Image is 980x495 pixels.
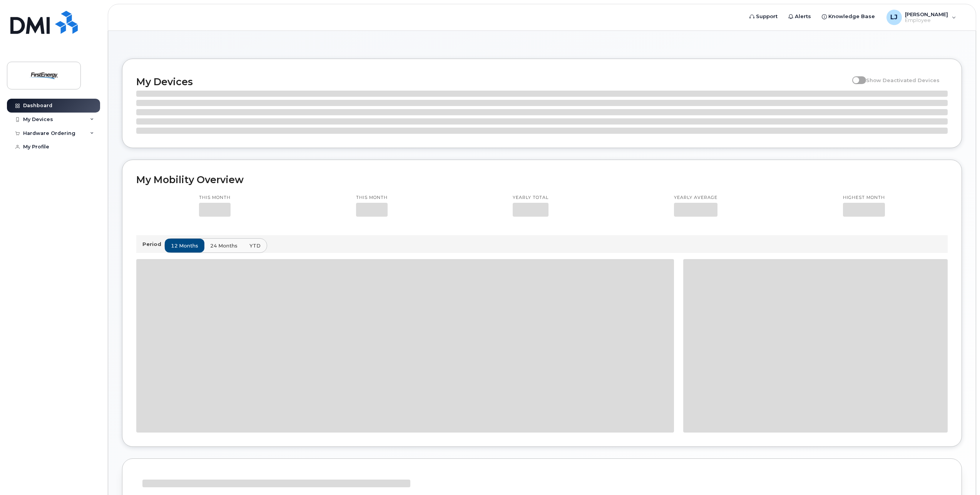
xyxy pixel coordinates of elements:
h2: My Mobility Overview [136,174,948,185]
p: This month [199,195,231,201]
p: Yearly total [513,195,549,201]
span: YTD [249,242,261,249]
p: Highest month [843,195,885,201]
input: Show Deactivated Devices [852,73,858,79]
p: Period [142,241,164,248]
p: This month [356,195,388,201]
span: 24 months [210,242,237,249]
p: Yearly average [674,195,717,201]
h2: My Devices [136,76,848,88]
span: Show Deactivated Devices [866,77,940,83]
